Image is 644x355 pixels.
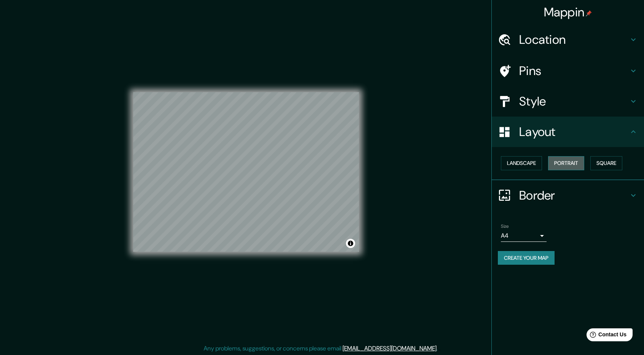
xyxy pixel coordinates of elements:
div: Location [492,24,644,55]
button: Create your map [498,251,555,265]
button: Square [590,156,622,170]
div: A4 [501,230,547,242]
button: Landscape [501,156,542,170]
img: pin-icon.png [586,10,592,16]
div: Layout [492,117,644,147]
iframe: Help widget launcher [576,325,636,347]
h4: Style [519,94,629,109]
h4: Location [519,32,629,47]
div: . [438,344,439,353]
div: Border [492,180,644,211]
label: Size [501,223,509,229]
h4: Layout [519,124,629,139]
div: Style [492,86,644,117]
div: Pins [492,56,644,86]
div: . [439,344,440,353]
button: Toggle attribution [346,239,355,248]
button: Portrait [548,156,584,170]
canvas: Map [133,92,359,252]
h4: Mappin [544,5,592,20]
h4: Border [519,188,629,203]
a: [EMAIL_ADDRESS][DOMAIN_NAME] [343,344,437,352]
h4: Pins [519,63,629,78]
p: Any problems, suggestions, or concerns please email . [204,344,438,353]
